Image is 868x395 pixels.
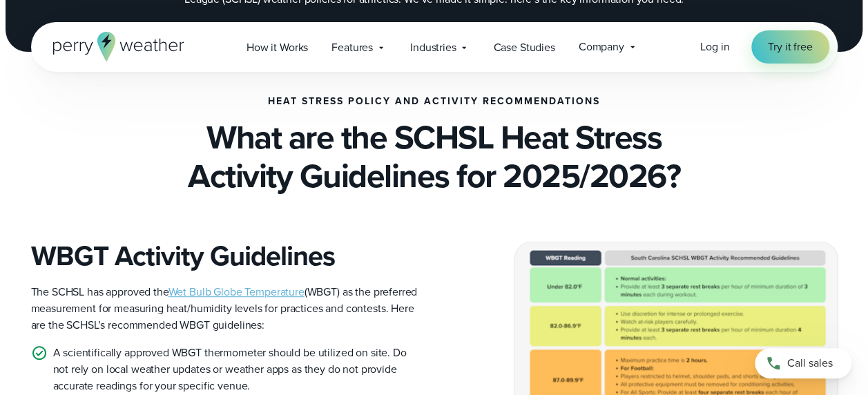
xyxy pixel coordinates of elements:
[579,39,624,55] span: Company
[331,39,373,56] span: Features
[700,39,729,55] span: Log in
[493,39,554,56] span: Case Studies
[481,33,566,61] a: Case Studies
[700,39,729,55] a: Log in
[751,30,829,64] a: Try it free
[410,39,456,56] span: Industries
[247,39,308,56] span: How it Works
[768,39,812,55] span: Try it free
[31,118,838,195] h2: What are the SCHSL Heat Stress Activity Guidelines for 2025/2026?
[787,355,833,372] span: Call sales
[235,33,320,61] a: How it Works
[31,284,418,333] span: The SCHSL has approved the (WBGT) as the preferred measurement for measuring heat/humidity levels...
[755,348,851,378] a: Call sales
[168,284,305,300] a: Wet Bulb Globe Temperature
[268,96,600,107] h3: Heat Stress Policy and Activity Recommendations
[31,240,423,273] h3: WBGT Activity Guidelines
[53,345,423,394] p: A scientifically approved WBGT thermometer should be utilized on site. Do not rely on local weath...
